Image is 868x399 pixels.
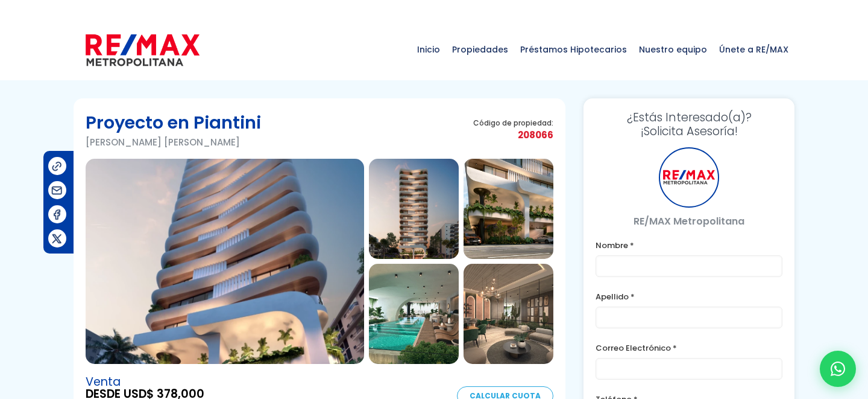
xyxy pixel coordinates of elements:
[51,184,63,197] img: Compartir
[369,159,459,259] img: Proyecto en Piantini
[51,160,63,173] img: Compartir
[596,214,782,229] p: RE/MAX Metropolitana
[713,31,794,68] span: Únete a RE/MAX
[596,340,782,356] label: Correo Electrónico *
[86,135,261,150] p: [PERSON_NAME] [PERSON_NAME]
[86,32,200,68] img: remax-metropolitana-logo
[659,147,719,208] div: RE/MAX Metropolitana
[596,110,782,124] span: ¿Estás Interesado(a)?
[86,159,364,364] img: Proyecto en Piantini
[411,31,446,68] span: Inicio
[713,19,794,80] a: Únete a RE/MAX
[411,19,446,80] a: Inicio
[51,232,63,245] img: Compartir
[633,31,713,68] span: Nuestro equipo
[633,19,713,80] a: Nuestro equipo
[473,118,553,127] span: Código de propiedad:
[86,110,261,135] h1: Proyecto en Piantini
[51,208,63,221] img: Compartir
[86,19,200,80] a: RE/MAX Metropolitana
[446,19,514,80] a: Propiedades
[514,31,633,68] span: Préstamos Hipotecarios
[369,264,459,364] img: Proyecto en Piantini
[596,110,782,138] h3: ¡Solicita Asesoría!
[596,289,782,304] label: Apellido *
[514,19,633,80] a: Préstamos Hipotecarios
[464,159,553,259] img: Proyecto en Piantini
[473,127,553,142] span: 208066
[446,31,514,68] span: Propiedades
[596,238,782,253] label: Nombre *
[86,376,209,388] span: Venta
[464,264,553,364] img: Proyecto en Piantini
